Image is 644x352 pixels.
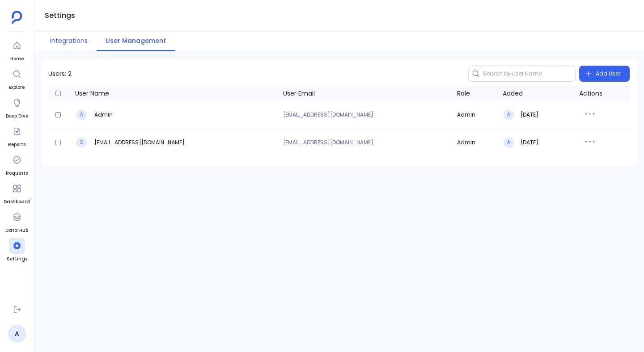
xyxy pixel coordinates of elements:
[9,84,25,91] span: Explore
[97,32,175,51] button: User Management
[6,152,28,177] a: Requests
[5,227,28,234] span: Data Hub
[9,55,25,63] span: Home
[12,11,22,24] img: petavue logo
[503,89,523,98] div: Added
[283,89,315,98] div: User Email
[507,112,510,117] p: A
[80,140,83,145] p: C
[93,139,185,146] h3: [EMAIL_ADDRESS][DOMAIN_NAME]
[8,123,25,148] a: Reports
[521,139,538,146] h3: [DATE]
[4,180,30,205] a: Dashboard
[453,129,499,156] td: Admin
[8,141,25,148] span: Reports
[283,112,450,117] p: [EMAIL_ADDRESS][DOMAIN_NAME]
[48,69,72,78] p: Users: 2
[596,67,620,81] span: Add User
[7,256,27,263] span: Settings
[9,38,25,63] a: Home
[75,89,109,98] div: User Name
[579,89,602,98] div: Actions
[6,113,28,120] span: Deep Dive
[457,89,470,98] div: Role
[5,209,28,234] a: Data Hub
[579,66,630,82] button: Add User
[468,66,576,82] input: Search by User Name
[453,101,499,129] td: Admin
[7,238,27,263] a: Settings
[6,95,28,120] a: Deep Dive
[507,140,510,145] p: A
[6,170,28,177] span: Requests
[93,111,113,118] h3: Admin
[80,112,83,117] p: A
[8,325,26,343] a: A
[9,66,25,91] a: Explore
[521,111,538,118] h3: [DATE]
[45,9,75,22] h1: Settings
[283,140,450,145] p: [EMAIL_ADDRESS][DOMAIN_NAME]
[4,198,30,205] span: Dashboard
[41,32,97,51] button: Integrations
